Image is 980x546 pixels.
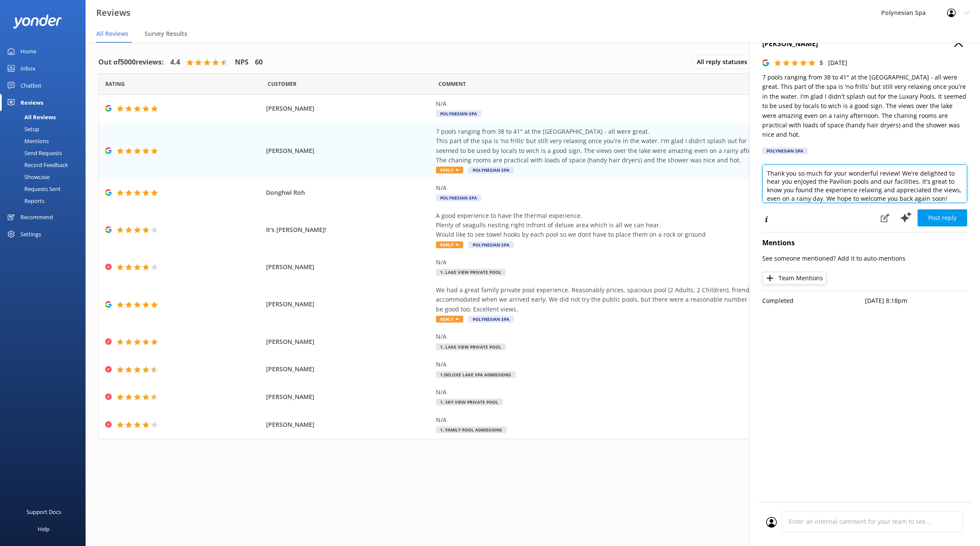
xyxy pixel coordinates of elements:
div: Home [21,43,36,60]
span: [PERSON_NAME] [266,299,431,309]
span: Polynesian Spa [468,316,514,323]
button: Team Mentions [762,272,826,285]
h4: NPS [235,57,249,68]
div: Mentions [5,135,49,147]
a: Record Feedback [5,159,86,171]
img: yonder-white-logo.png [13,15,62,29]
a: Reports [5,195,86,207]
span: Question [438,80,466,88]
img: user_profile.svg [766,517,777,528]
div: Support Docs [27,503,61,520]
div: All Reviews [5,111,56,123]
span: 1. Lake View Private Pool [436,343,506,350]
p: See someone mentioned? Add it to auto-mentions [762,254,967,263]
p: [DATE] [828,58,847,68]
button: Close [954,38,963,48]
div: Reports [5,195,44,207]
span: Polynesian Spa [436,194,481,201]
div: Chatbot [21,77,41,94]
div: N/A [436,183,825,193]
div: Inbox [21,60,36,77]
span: Date [268,80,296,88]
span: Polynesian Spa [436,110,481,117]
span: [PERSON_NAME] [266,146,431,156]
div: We had a great family private pool experience. Reasonably prices, spacious pool (2 Adults, 2 Chil... [436,285,825,314]
h4: Mentions [762,238,967,249]
div: Reviews [21,94,43,111]
div: Recommend [21,208,53,226]
h4: 60 [255,57,263,68]
span: Survey Results [145,29,187,38]
span: [PERSON_NAME] [266,364,431,374]
span: 1. Lake View Private Pool [436,269,506,276]
span: Polynesian Spa [468,167,514,173]
span: All reply statuses [697,57,752,67]
span: 1. Sky View Private Pool [436,399,503,405]
div: N/A [436,415,825,425]
span: Polynesian Spa [468,241,514,248]
h3: Reviews [96,6,130,20]
h4: [PERSON_NAME] [762,38,967,50]
span: 1. Family Pool Admissions [436,426,506,433]
span: [PERSON_NAME] [266,262,431,272]
a: All Reviews [5,111,86,123]
a: Requests Sent [5,183,86,195]
a: Showcase [5,171,86,183]
p: 7 pools ranging from 38 to 41° at the [GEOGRAPHIC_DATA] - all were great. This part of the spa is... [762,73,967,140]
p: [DATE] 8:18pm [865,296,968,305]
p: Completed [762,296,865,305]
span: Reply [436,316,463,323]
div: Showcase [5,171,50,183]
div: A good experience to have the thermal experience. Plenty of seagulls nesting right infront of del... [436,211,825,240]
span: [PERSON_NAME] [266,104,431,113]
h4: 4.4 [170,57,180,68]
div: Settings [21,226,41,243]
div: Send Requests [5,147,62,159]
div: N/A [436,258,825,267]
a: Mentions [5,135,86,147]
span: Reply [436,167,463,173]
span: [PERSON_NAME] [266,392,431,402]
div: 7 pools ranging from 38 to 41° at the [GEOGRAPHIC_DATA] - all were great. This part of the spa is... [436,127,825,165]
span: 1.Deluxe Lake Spa Admissions [436,371,515,378]
div: Help [38,520,50,537]
div: N/A [436,332,825,341]
span: Date [105,80,125,88]
a: Send Requests [5,147,86,159]
div: N/A [436,99,825,109]
div: Requests Sent [5,183,61,195]
span: All Reviews [96,29,128,38]
span: [PERSON_NAME] [266,420,431,429]
div: Polynesian Spa [762,147,808,154]
button: Post reply [918,209,967,226]
a: Setup [5,123,86,135]
h4: Out of 5000 reviews: [98,57,164,68]
div: Setup [5,123,39,135]
div: N/A [436,360,825,369]
div: Record Feedback [5,159,68,171]
span: 5 [820,59,823,67]
textarea: Thank you so much for your wonderful review! We're delighted to hear you enjoyed the Pavilion poo... [762,164,967,203]
span: [PERSON_NAME] [266,337,431,346]
span: It's [PERSON_NAME]! [266,225,431,235]
span: Donghwi Roh [266,188,431,197]
div: N/A [436,387,825,397]
span: Reply [436,241,463,248]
